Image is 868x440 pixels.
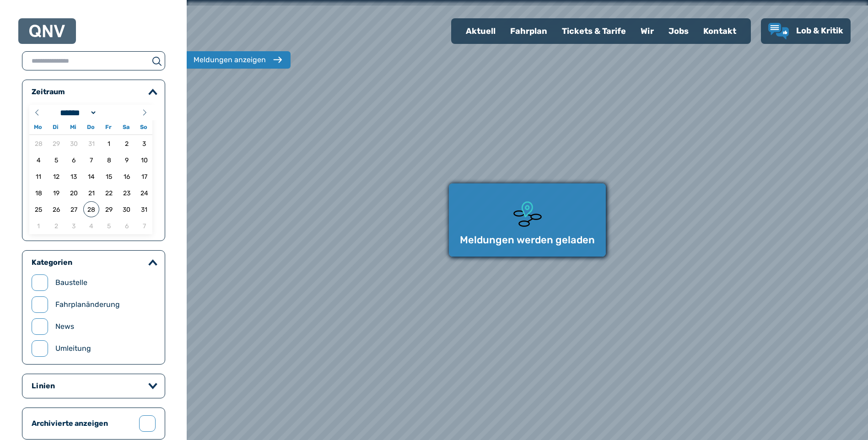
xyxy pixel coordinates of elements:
button: suchen [149,55,165,66]
label: Baustelle [55,277,87,288]
span: 30.07.2025 [66,135,82,151]
span: 01.08.2025 [101,135,117,151]
span: 07.09.2025 [136,218,152,234]
span: 23.08.2025 [119,185,135,201]
span: 26.08.2025 [48,201,64,217]
label: Fahrplanänderung [55,299,120,310]
span: 27.08.2025 [66,201,82,217]
span: 03.08.2025 [136,135,152,151]
span: 03.09.2025 [66,218,82,234]
legend: Zeitraum [32,87,65,97]
span: Sa [117,124,135,130]
label: News [55,321,74,332]
a: Tickets & Tarife [555,19,633,43]
span: 10.08.2025 [136,152,152,168]
span: 05.09.2025 [101,218,117,234]
span: 06.08.2025 [66,152,82,168]
span: 14.08.2025 [83,168,99,184]
span: 16.08.2025 [119,168,135,184]
span: 04.09.2025 [83,218,99,234]
label: Umleitung [55,343,91,354]
a: Fahrplan [503,19,555,43]
span: 20.08.2025 [66,185,82,201]
a: Jobs [661,19,696,43]
span: 13.08.2025 [66,168,82,184]
span: Di [47,124,64,130]
span: 25.08.2025 [31,201,47,217]
span: Fr [100,124,117,130]
span: 04.08.2025 [31,152,47,168]
span: 01.09.2025 [31,218,47,234]
label: Archivierte anzeigen [32,418,132,429]
span: 30.08.2025 [119,201,135,217]
button: Meldungen anzeigen [184,51,291,69]
span: Mi [65,124,82,130]
a: QNV Logo [29,22,65,40]
span: Mo [29,124,47,130]
legend: Kategorien [32,258,72,267]
span: 22.08.2025 [101,185,117,201]
img: Ladeanimation [509,194,546,231]
span: 21.08.2025 [83,185,99,201]
input: Year [97,108,130,118]
span: 19.08.2025 [48,185,64,201]
span: 28.07.2025 [31,135,47,151]
span: 07.08.2025 [83,152,99,168]
span: 11.08.2025 [31,168,47,184]
span: 09.08.2025 [119,152,135,168]
span: 31.07.2025 [83,135,99,151]
a: Aktuell [458,19,503,43]
span: 02.08.2025 [119,135,135,151]
img: QNV Logo [29,25,65,38]
span: 29.07.2025 [48,135,64,151]
span: 05.08.2025 [48,152,64,168]
span: 31.08.2025 [136,201,152,217]
span: 12.08.2025 [48,168,64,184]
select: Month [57,108,97,118]
span: 18.08.2025 [31,185,47,201]
a: Lob & Kritik [768,23,843,39]
span: 02.09.2025 [48,218,64,234]
a: Kontakt [696,19,744,43]
span: So [135,124,152,130]
p: Meldungen werden geladen [460,235,595,246]
span: 06.09.2025 [119,218,135,234]
span: 08.08.2025 [101,152,117,168]
span: 29.08.2025 [101,201,117,217]
span: Do [82,124,99,130]
span: 28.08.2025 [83,201,99,217]
span: 15.08.2025 [101,168,117,184]
legend: Linien [32,381,55,391]
span: 17.08.2025 [136,168,152,184]
span: 24.08.2025 [136,185,152,201]
div: Meldungen anzeigen [194,54,266,65]
span: Lob & Kritik [796,26,843,36]
a: Wir [633,19,661,43]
